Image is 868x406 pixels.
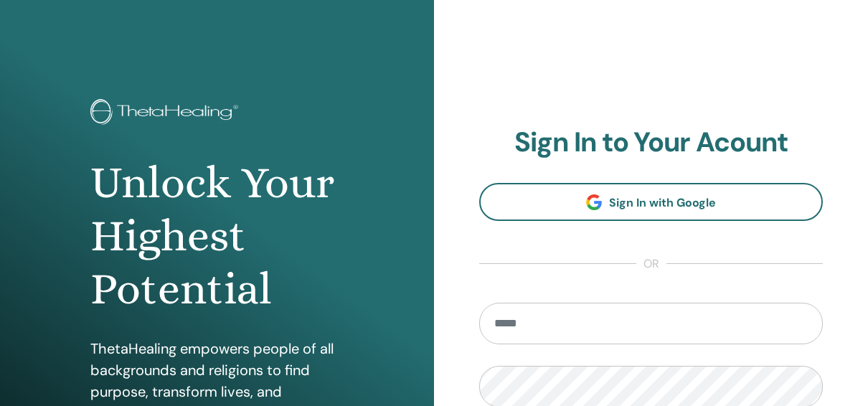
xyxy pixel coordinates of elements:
[609,195,716,210] span: Sign In with Google
[479,183,823,221] a: Sign In with Google
[479,126,823,159] h2: Sign In to Your Acount
[636,255,666,273] span: or
[90,156,344,316] h1: Unlock Your Highest Potential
